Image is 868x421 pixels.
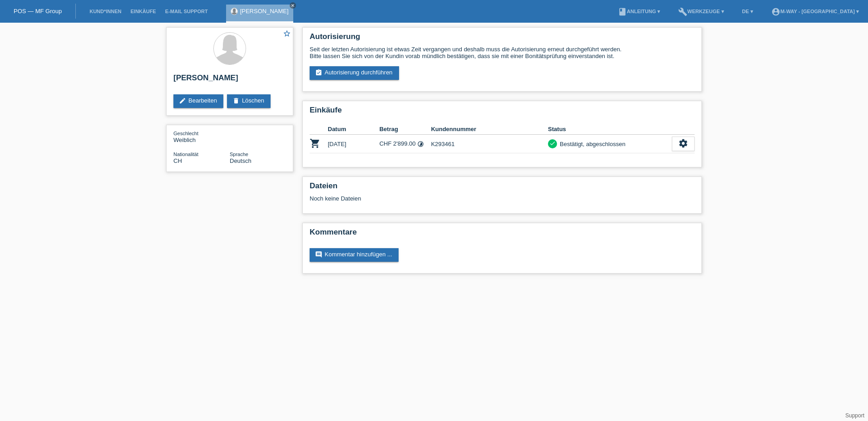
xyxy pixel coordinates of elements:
[380,135,431,153] td: CHF 2'899.00
[678,7,687,16] i: build
[845,412,864,419] a: Support
[328,124,380,135] th: Datum
[173,131,198,136] span: Geschlecht
[310,181,695,195] h2: Dateien
[283,29,291,39] a: star_border
[315,251,322,258] i: comment
[227,94,271,108] a: deleteLöschen
[310,228,695,241] h2: Kommentare
[240,8,289,15] a: [PERSON_NAME]
[230,157,252,164] span: Deutsch
[173,73,286,87] h2: [PERSON_NAME]
[310,32,695,46] h2: Autorisierung
[310,46,695,59] div: Seit der letzten Autorisierung ist etwas Zeit vergangen und deshalb muss die Autorisierung erneut...
[179,97,186,104] i: edit
[431,135,548,153] td: K293461
[380,124,431,135] th: Betrag
[315,69,322,76] i: assignment_turned_in
[291,3,295,8] i: close
[310,138,321,149] i: POSP00025580
[173,152,198,157] span: Nationalität
[232,97,240,104] i: delete
[230,152,248,157] span: Sprache
[310,195,587,202] div: Noch keine Dateien
[557,139,626,149] div: Bestätigt, abgeschlossen
[548,124,672,135] th: Status
[613,9,665,14] a: bookAnleitung ▾
[290,2,296,9] a: close
[14,8,62,15] a: POS — MF Group
[173,157,182,164] span: Schweiz
[618,7,627,16] i: book
[328,135,380,153] td: [DATE]
[283,29,291,38] i: star_border
[126,9,160,14] a: Einkäufe
[549,140,556,147] i: check
[767,9,863,14] a: account_circlem-way - [GEOGRAPHIC_DATA] ▾
[310,248,399,262] a: commentKommentar hinzufügen ...
[678,138,688,148] i: settings
[431,124,548,135] th: Kundennummer
[173,130,230,143] div: Weiblich
[738,9,758,14] a: DE ▾
[161,9,212,14] a: E-Mail Support
[771,7,780,16] i: account_circle
[173,94,223,108] a: editBearbeiten
[310,106,695,119] h2: Einkäufe
[310,66,399,80] a: assignment_turned_inAutorisierung durchführen
[674,9,729,14] a: buildWerkzeuge ▾
[85,9,126,14] a: Kund*innen
[417,141,424,147] i: 24 Raten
